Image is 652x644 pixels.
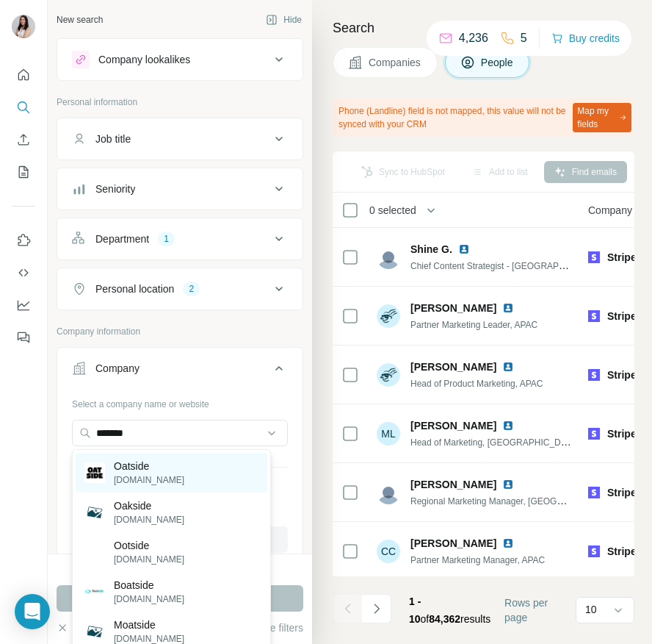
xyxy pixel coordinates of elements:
[57,351,303,392] button: Company
[502,420,514,432] img: LinkedIn logo
[12,94,35,121] button: Search
[588,369,600,381] img: Logo of Stripe
[95,182,135,196] div: Seniority
[607,485,637,500] span: Stripe
[114,578,184,593] p: Boatside
[98,52,190,67] div: Company lookalikes
[521,29,527,47] p: 5
[607,544,637,559] span: Stripe
[502,537,514,549] img: LinkedIn logo
[377,481,400,504] img: Avatar
[114,553,184,566] p: [DOMAIN_NAME]
[502,361,514,373] img: LinkedIn logo
[502,479,514,490] img: LinkedIn logo
[57,121,303,157] button: Job title
[410,301,496,315] span: [PERSON_NAME]
[607,309,637,323] span: Stripe
[84,542,105,562] img: Ootside
[95,282,174,296] div: Personal location
[588,310,600,322] img: Logo of Stripe
[84,582,105,602] img: Boatside
[588,487,600,498] img: Logo of Stripe
[12,324,35,351] button: Feedback
[410,495,620,507] span: Regional Marketing Manager, [GEOGRAPHIC_DATA]
[114,459,184,473] p: Oatside
[84,621,105,642] img: Moatside
[57,171,303,207] button: Seniority
[459,29,488,47] p: 4,236
[551,28,620,49] button: Buy credits
[333,18,634,38] h4: Search
[588,428,600,440] img: Logo of Stripe
[95,361,140,376] div: Company
[183,282,200,296] div: 2
[410,242,452,257] span: Shine G.
[114,618,184,632] p: Moatside
[377,422,400,446] div: ML
[502,302,514,314] img: LinkedIn logo
[114,513,184,526] p: [DOMAIN_NAME]
[15,594,50,629] div: Open Intercom Messenger
[410,320,537,330] span: Partner Marketing Leader, APAC
[57,13,103,26] div: New search
[369,55,422,70] span: Companies
[410,359,496,374] span: [PERSON_NAME]
[114,593,184,606] p: [DOMAIN_NAME]
[57,271,303,307] button: Personal location2
[607,250,637,265] span: Stripe
[410,379,543,389] span: Head of Product Marketing, APAC
[57,620,98,635] button: Clear
[84,502,105,523] img: Oakside
[410,555,545,565] span: Partner Marketing Manager, APAC
[12,260,35,286] button: Use Surfe API
[12,62,35,88] button: Quick start
[573,103,631,132] button: Map my fields
[588,203,632,218] span: Company
[588,251,600,263] img: Logo of Stripe
[12,159,35,185] button: My lists
[333,99,634,137] div: Phone (Landline) field is not mapped, this value will not be synced with your CRM
[12,126,35,153] button: Enrich CSV
[377,540,400,563] div: CC
[256,9,312,31] button: Hide
[95,232,149,246] div: Department
[410,260,604,271] span: Chief Content Strategist - [GEOGRAPHIC_DATA]
[607,368,637,382] span: Stripe
[12,227,35,254] button: Use Surfe on LinkedIn
[588,545,600,557] img: Logo of Stripe
[95,132,131,146] div: Job title
[72,392,288,411] div: Select a company name or website
[421,613,430,625] span: of
[607,426,637,441] span: Stripe
[84,462,105,483] img: Oatside
[410,536,496,551] span: [PERSON_NAME]
[158,232,175,246] div: 1
[377,304,400,328] img: Avatar
[369,203,416,218] span: 0 selected
[409,595,421,625] span: 1 - 10
[362,594,391,623] button: Navigate to next page
[57,325,303,338] p: Company information
[57,96,303,109] p: Personal information
[481,55,515,70] span: People
[409,595,490,625] span: results
[57,42,303,77] button: Company lookalikes
[12,292,35,318] button: Dashboard
[458,243,470,255] img: LinkedIn logo
[12,15,35,38] img: Avatar
[410,477,496,492] span: [PERSON_NAME]
[429,613,460,625] span: 84,362
[114,498,184,513] p: Oakside
[114,538,184,553] p: Ootside
[57,221,303,257] button: Department1
[377,246,400,269] img: Avatar
[410,418,496,433] span: [PERSON_NAME]
[114,473,184,487] p: [DOMAIN_NAME]
[585,602,597,617] p: 10
[377,363,400,387] img: Avatar
[504,595,564,625] span: Rows per page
